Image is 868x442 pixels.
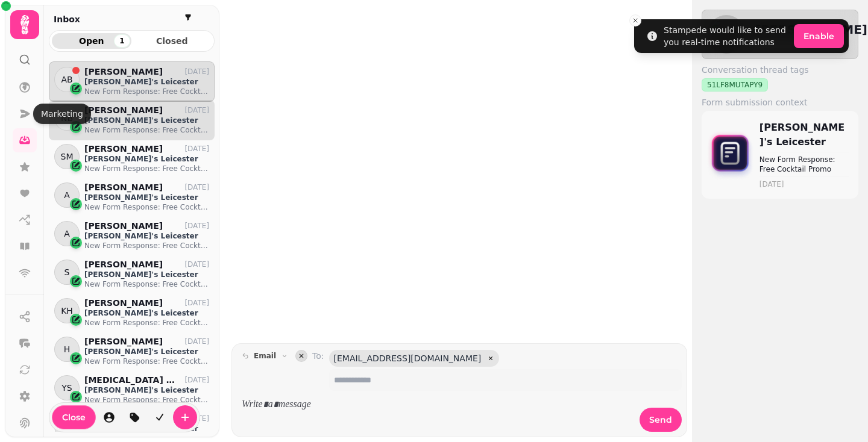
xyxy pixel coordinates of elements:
h2: Inbox [54,13,80,25]
p: [PERSON_NAME]'s Leicester [84,385,209,395]
span: A [64,228,70,240]
div: grid [49,61,215,432]
button: Enable [794,24,844,48]
p: [DATE] [184,182,209,192]
p: [PERSON_NAME]'s Leicester [84,308,209,318]
button: email [237,349,293,363]
label: Conversation thread tags [702,64,858,76]
button: is-read [148,405,172,429]
span: [EMAIL_ADDRESS][DOMAIN_NAME] [334,352,482,364]
p: [PERSON_NAME] [84,182,163,193]
p: [DATE] [184,298,209,308]
p: [PERSON_NAME] [84,337,163,347]
div: 51LF8MUTAPY9 [702,78,768,92]
div: Marketing [33,104,91,124]
span: Closed [142,37,203,45]
p: New Form Response: Free Cocktail Promo [759,155,849,174]
p: New Form Response: Free Cocktail Promo [84,87,209,96]
p: [PERSON_NAME]'s Leicester [84,193,209,202]
span: Send [649,416,672,424]
span: AB [61,73,72,86]
p: [PERSON_NAME]'s Leicester [84,347,209,356]
button: Closed [133,33,212,49]
p: [PERSON_NAME] [84,105,163,116]
p: [PERSON_NAME]'s Leicester [84,154,209,164]
span: SM [61,151,74,163]
span: Open [61,37,122,45]
p: [DATE] [184,375,209,385]
p: New Form Response: Free Cocktail Promo [84,202,209,212]
span: YS [61,382,72,394]
span: S [64,266,70,278]
button: Send [640,408,682,432]
p: New Form Response: Free Cocktail Promo [84,241,209,251]
p: [PERSON_NAME] [84,67,163,77]
p: New Form Response: Free Cocktail Promo [84,395,209,405]
label: To: [312,350,324,391]
p: [PERSON_NAME]'s Leicester [84,231,209,241]
p: [DATE] [184,260,209,269]
p: [PERSON_NAME]'s Leicester [84,116,209,125]
img: form-icon [706,129,755,180]
p: New Form Response: Free Cocktail Promo [84,356,209,366]
p: [DATE] [184,144,209,154]
p: [DATE] [184,105,209,115]
p: New Form Response: Free Cocktail Promo [84,164,209,173]
button: filter [181,10,195,25]
label: Form submission context [702,96,858,108]
button: create-convo [173,405,197,429]
p: [PERSON_NAME]'s Leicester [84,270,209,279]
span: A [64,189,70,201]
p: New Form Response: Free Cocktail Promo [84,318,209,328]
p: [DATE] [184,221,209,231]
div: 1 [114,34,130,48]
p: [PERSON_NAME]'s Leicester [84,77,209,87]
button: Open1 [52,33,131,49]
time: [DATE] [759,179,849,189]
p: [PERSON_NAME] [84,260,163,270]
span: H [64,343,71,355]
p: New Form Response: Free Cocktail Promo [84,125,209,135]
p: New Form Response: Free Cocktail Promo [84,279,209,289]
p: [PERSON_NAME] [84,298,163,308]
p: [MEDICAL_DATA] siniane [84,375,178,385]
button: collapse [295,350,307,362]
p: [PERSON_NAME] [84,221,163,231]
div: Stampede would like to send you real-time notifications [664,24,789,48]
span: Close [62,413,86,422]
button: Close [52,405,96,429]
p: [DATE] [184,67,209,76]
p: [PERSON_NAME]'s Leicester [759,120,849,149]
button: tag-thread [122,405,146,429]
span: KH [61,305,73,317]
button: Close toast [629,14,641,26]
p: [DATE] [184,337,209,346]
p: [PERSON_NAME] [84,144,163,154]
